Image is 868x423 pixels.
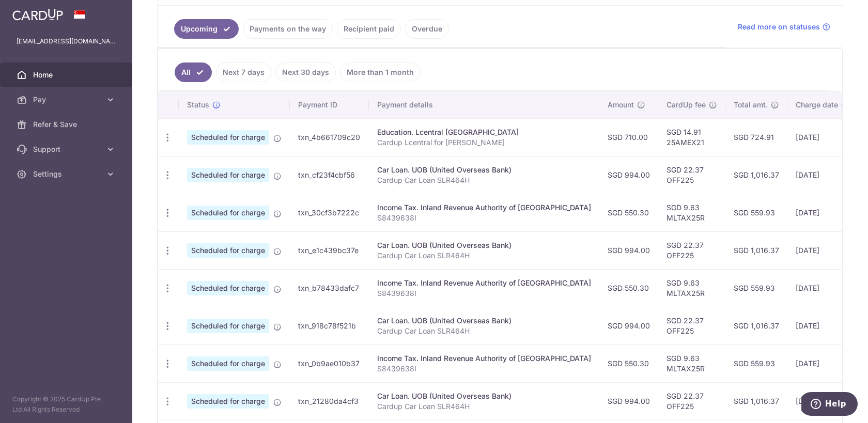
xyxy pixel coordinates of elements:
a: Overdue [405,19,449,39]
td: SGD 22.37 OFF225 [658,156,725,194]
p: Cardup Car Loan SLR464H [377,326,591,336]
td: SGD 9.63 MLTAX25R [658,344,725,382]
td: txn_21280da4cf3 [290,382,369,420]
td: SGD 550.30 [599,344,658,382]
a: Recipient paid [337,19,401,39]
div: Car Loan. UOB (United Overseas Bank) [377,240,591,250]
span: Status [187,100,209,110]
a: Next 7 days [216,62,271,82]
p: Cardup Lcentral for [PERSON_NAME] [377,137,591,148]
p: Cardup Car Loan SLR464H [377,250,591,261]
td: SGD 1,016.37 [725,231,787,269]
a: All [175,62,212,82]
td: SGD 1,016.37 [725,156,787,194]
span: CardUp fee [667,100,706,110]
span: Pay [33,95,101,105]
div: Car Loan. UOB (United Overseas Bank) [377,165,591,175]
td: SGD 994.00 [599,307,658,344]
span: Settings [33,169,101,179]
td: SGD 14.91 25AMEX21 [658,118,725,156]
span: Scheduled for charge [187,394,269,409]
td: SGD 550.30 [599,194,658,231]
span: Scheduled for charge [187,319,269,333]
td: SGD 550.30 [599,269,658,307]
td: SGD 1,016.37 [725,382,787,420]
td: SGD 559.93 [725,344,787,382]
td: txn_e1c439bc37e [290,231,369,269]
th: Payment details [369,91,599,118]
a: Payments on the way [243,19,333,39]
td: SGD 9.63 MLTAX25R [658,269,725,307]
img: CardUp [12,8,63,21]
td: txn_b78433dafc7 [290,269,369,307]
td: SGD 994.00 [599,231,658,269]
td: txn_0b9ae010b37 [290,344,369,382]
td: [DATE] [787,118,858,156]
td: txn_918c78f521b [290,307,369,344]
td: SGD 710.00 [599,118,658,156]
td: [DATE] [787,307,858,344]
span: Amount [608,100,634,110]
td: SGD 994.00 [599,382,658,420]
p: S8439638I [377,364,591,374]
span: Home [33,70,101,80]
div: Income Tax. Inland Revenue Authority of [GEOGRAPHIC_DATA] [377,278,591,288]
p: Cardup Car Loan SLR464H [377,401,591,412]
td: SGD 559.93 [725,194,787,231]
th: Payment ID [290,91,369,118]
a: Upcoming [174,19,239,39]
td: txn_4b661709c20 [290,118,369,156]
p: [EMAIL_ADDRESS][DOMAIN_NAME] [17,36,116,46]
td: SGD 559.93 [725,269,787,307]
span: Scheduled for charge [187,356,269,371]
span: Support [33,144,101,154]
td: SGD 22.37 OFF225 [658,231,725,269]
td: [DATE] [787,194,858,231]
div: Education. Lcentral [GEOGRAPHIC_DATA] [377,127,591,137]
td: SGD 994.00 [599,156,658,194]
td: txn_cf23f4cbf56 [290,156,369,194]
span: Scheduled for charge [187,243,269,258]
td: SGD 9.63 MLTAX25R [658,194,725,231]
p: S8439638I [377,213,591,223]
td: [DATE] [787,156,858,194]
span: Refer & Save [33,119,101,130]
span: Scheduled for charge [187,168,269,182]
td: [DATE] [787,344,858,382]
td: SGD 724.91 [725,118,787,156]
td: [DATE] [787,382,858,420]
iframe: Opens a widget where you can find more information [801,392,858,418]
td: SGD 22.37 OFF225 [658,307,725,344]
p: Cardup Car Loan SLR464H [377,175,591,185]
span: Read more on statuses [738,22,820,32]
td: [DATE] [787,269,858,307]
span: Charge date [796,100,838,110]
a: More than 1 month [340,62,421,82]
p: S8439638I [377,288,591,299]
td: SGD 1,016.37 [725,307,787,344]
span: Scheduled for charge [187,281,269,295]
div: Income Tax. Inland Revenue Authority of [GEOGRAPHIC_DATA] [377,202,591,213]
div: Car Loan. UOB (United Overseas Bank) [377,391,591,401]
a: Read more on statuses [738,22,830,32]
td: [DATE] [787,231,858,269]
div: Car Loan. UOB (United Overseas Bank) [377,316,591,326]
span: Scheduled for charge [187,130,269,145]
a: Next 30 days [275,62,336,82]
td: txn_30cf3b7222c [290,194,369,231]
div: Income Tax. Inland Revenue Authority of [GEOGRAPHIC_DATA] [377,353,591,364]
span: Scheduled for charge [187,206,269,220]
td: SGD 22.37 OFF225 [658,382,725,420]
span: Total amt. [734,100,768,110]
